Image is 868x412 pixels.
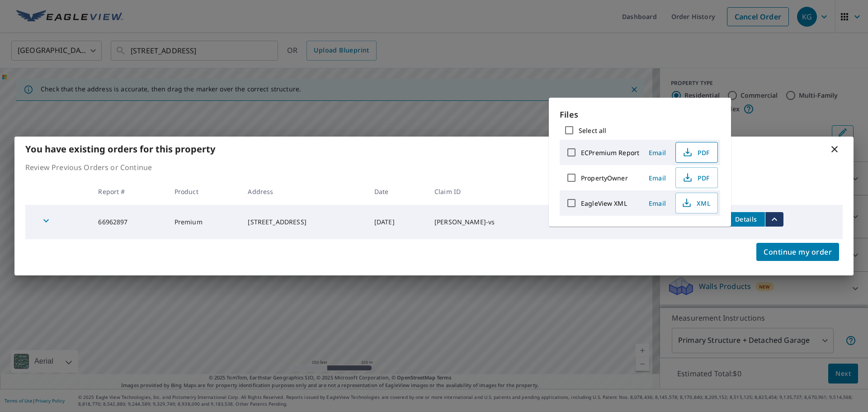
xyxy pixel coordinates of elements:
[579,126,606,135] label: Select all
[581,199,627,208] label: EagleView XML
[675,142,718,163] button: PDF
[643,171,672,185] button: Email
[560,109,720,121] p: Files
[765,212,783,227] button: filesDropdownBtn-66962897
[646,148,668,157] span: Email
[581,174,628,182] label: PropertyOwner
[646,174,668,182] span: Email
[248,218,359,227] div: [STREET_ADDRESS]
[646,199,668,208] span: Email
[241,178,367,205] th: Address
[367,178,427,205] th: Date
[675,193,718,213] button: XML
[681,147,710,158] span: PDF
[91,178,167,205] th: Report #
[427,178,557,205] th: Claim ID
[764,246,832,258] span: Continue my order
[732,215,759,223] span: Details
[167,205,241,239] td: Premium
[581,148,639,157] label: ECPremium Report
[643,196,672,210] button: Email
[681,198,710,208] span: XML
[367,205,427,239] td: [DATE]
[675,167,718,188] button: PDF
[25,143,215,155] b: You have existing orders for this property
[427,205,557,239] td: [PERSON_NAME]-vs
[643,146,672,160] button: Email
[727,212,765,227] button: detailsBtn-66962897
[25,162,843,173] p: Review Previous Orders or Continue
[756,243,839,261] button: Continue my order
[167,178,241,205] th: Product
[91,205,167,239] td: 66962897
[681,172,710,183] span: PDF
